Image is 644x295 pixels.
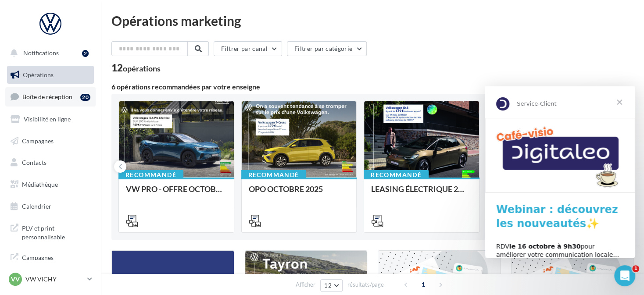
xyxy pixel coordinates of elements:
span: Boîte de réception [22,93,72,100]
div: Recommandé [241,170,306,180]
a: Médiathèque [5,175,96,194]
a: Campagnes [5,132,96,150]
a: Opérations [5,66,96,84]
span: résultats/page [347,281,384,289]
span: Campagnes DataOnDemand [22,252,90,270]
p: VW VICHY [25,275,84,284]
span: Notifications [23,49,59,57]
div: VW PRO - OFFRE OCTOBRE 25 [126,185,227,202]
div: Recommandé [364,170,429,180]
div: opérations [123,64,161,72]
span: PLV et print personnalisable [22,222,90,241]
a: Contacts [5,153,96,172]
div: Recommandé [118,170,183,180]
span: VV [11,275,20,284]
div: Opérations marketing [111,14,633,27]
a: PLV et print personnalisable [5,219,96,245]
a: Campagnes DataOnDemand [5,248,96,274]
span: 1 [416,277,430,291]
button: 12 [320,279,343,291]
span: Campagnes [22,137,54,144]
div: 6 opérations recommandées par votre enseigne [111,83,619,90]
span: Visibilité en ligne [24,115,71,123]
a: VV VW VICHY [7,271,94,288]
iframe: Intercom live chat [614,265,635,286]
button: Filtrer par canal [214,41,282,56]
a: Boîte de réception20 [5,87,96,106]
span: Afficher [296,281,315,289]
button: Filtrer par catégorie [287,41,367,56]
div: OPO OCTOBRE 2025 [249,185,350,202]
div: RDV pour améliorer votre communication locale… et attirer plus de clients ! [11,156,139,182]
a: Calendrier [5,197,96,216]
button: Notifications 2 [5,44,92,62]
span: 1 [632,265,639,272]
div: 2 [82,50,89,57]
span: Médiathèque [22,181,58,188]
span: 12 [324,282,332,289]
div: 12 [111,63,161,73]
iframe: Intercom live chat message [485,86,635,258]
span: Contacts [22,159,47,166]
span: Opérations [23,71,54,78]
div: 20 [80,94,90,101]
a: Visibilité en ligne [5,110,96,128]
b: le 16 octobre à 9h30 [24,156,96,163]
span: Calendrier [22,203,51,210]
div: LEASING ÉLECTRIQUE 2025 [371,185,472,202]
